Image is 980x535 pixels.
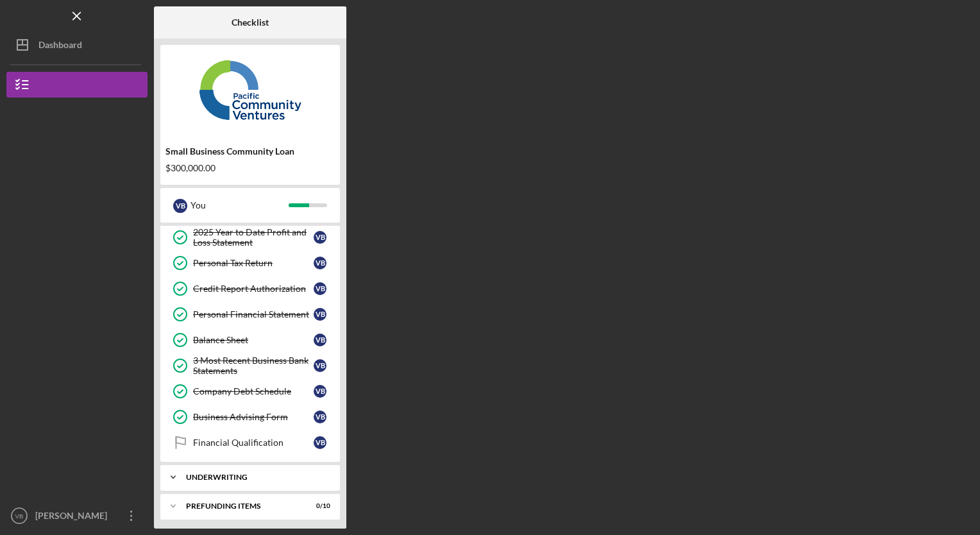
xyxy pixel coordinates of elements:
[167,430,334,455] a: Financial QualificationVB
[193,412,314,422] div: Business Advising Form
[314,436,326,449] div: V B
[314,308,326,321] div: V B
[314,257,326,269] div: V B
[15,513,24,520] text: VB
[38,32,82,61] div: Dashboard
[167,404,334,430] a: Business Advising FormVB
[314,231,326,244] div: V B
[32,503,115,532] div: [PERSON_NAME]
[186,473,324,481] div: Underwriting
[193,355,314,376] div: 3 Most Recent Business Bank Statements
[167,327,334,353] a: Balance SheetVB
[167,378,334,404] a: Company Debt ScheduleVB
[193,386,314,396] div: Company Debt Schedule
[186,502,298,510] div: Prefunding Items
[193,227,314,248] div: 2025 Year to Date Profit and Loss Statement
[314,359,326,372] div: V B
[232,17,269,28] b: Checklist
[160,51,340,128] img: Product logo
[314,385,326,398] div: V B
[167,276,334,301] a: Credit Report AuthorizationVB
[6,32,148,58] button: Dashboard
[307,502,330,510] div: 0 / 10
[193,437,314,448] div: Financial Qualification
[193,309,314,319] div: Personal Financial Statement
[193,258,314,268] div: Personal Tax Return
[165,163,335,173] div: $300,000.00
[165,146,335,157] div: Small Business Community Loan
[167,250,334,276] a: Personal Tax ReturnVB
[314,334,326,346] div: V B
[167,301,334,327] a: Personal Financial StatementVB
[6,503,148,529] button: VB[PERSON_NAME]
[167,225,334,250] a: 2025 Year to Date Profit and Loss StatementVB
[314,411,326,423] div: V B
[314,282,326,295] div: V B
[167,353,334,378] a: 3 Most Recent Business Bank StatementsVB
[190,194,289,216] div: You
[193,335,314,345] div: Balance Sheet
[173,199,187,213] div: V B
[193,284,314,294] div: Credit Report Authorization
